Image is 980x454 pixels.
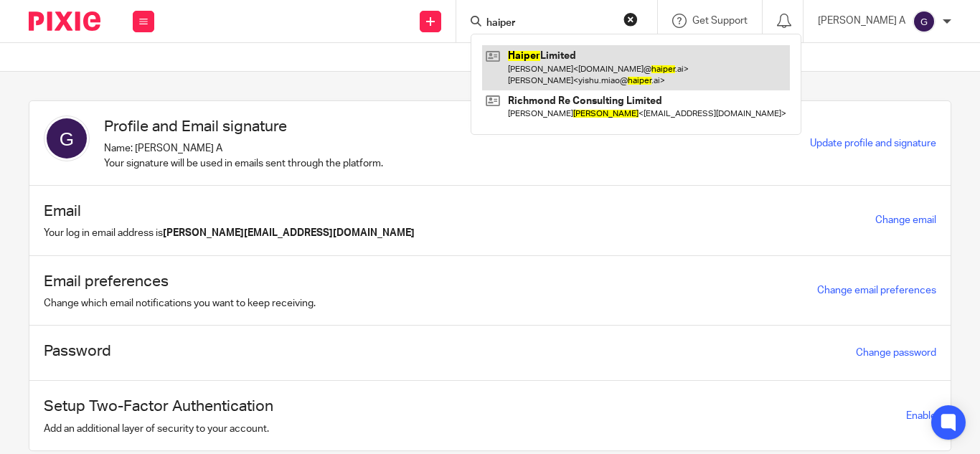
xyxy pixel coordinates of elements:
[104,115,383,138] h1: Profile and Email signature
[44,270,316,293] h1: Email preferences
[44,226,415,240] p: Your log in email address is
[856,348,936,358] a: Change password
[485,17,614,30] input: Search
[623,12,638,27] button: Clear
[29,11,100,31] img: Pixie
[810,138,936,148] a: Update profile and signature
[692,16,748,26] span: Get Support
[817,285,936,295] a: Change email preferences
[875,215,936,225] a: Change email
[44,395,273,417] h1: Setup Two-Factor Authentication
[163,228,415,238] b: [PERSON_NAME][EMAIL_ADDRESS][DOMAIN_NAME]
[104,141,383,171] p: Name: [PERSON_NAME] A Your signature will be used in emails sent through the platform.
[44,200,415,222] h1: Email
[44,422,273,436] p: Add an additional layer of security to your account.
[818,14,905,28] p: [PERSON_NAME] A
[906,411,936,421] span: Enable
[913,10,936,33] img: svg%3E
[44,340,111,362] h1: Password
[44,296,316,311] p: Change which email notifications you want to keep receiving.
[44,115,90,161] img: svg%3E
